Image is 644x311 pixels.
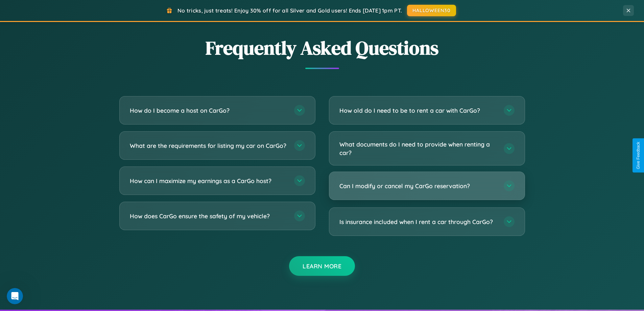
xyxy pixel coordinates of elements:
[339,182,497,190] h3: Can I modify or cancel my CarGo reservation?
[636,142,641,169] div: Give Feedback
[289,256,355,276] button: Learn More
[119,35,525,61] h2: Frequently Asked Questions
[407,5,456,16] button: HALLOWEEN30
[130,141,287,150] h3: What are the requirements for listing my car on CarGo?
[339,218,497,226] h3: Is insurance included when I rent a car through CarGo?
[130,106,287,115] h3: How do I become a host on CarGo?
[177,7,402,14] span: No tricks, just treats! Enjoy 30% off for all Silver and Gold users! Ends [DATE] 1pm PT.
[339,140,497,157] h3: What documents do I need to provide when renting a car?
[130,177,287,185] h3: How can I maximize my earnings as a CarGo host?
[130,212,287,220] h3: How does CarGo ensure the safety of my vehicle?
[339,106,497,115] h3: How old do I need to be to rent a car with CarGo?
[7,288,23,304] iframe: Intercom live chat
